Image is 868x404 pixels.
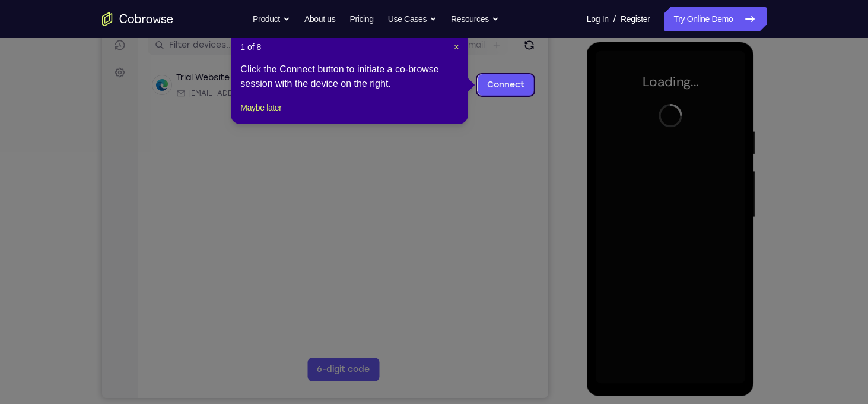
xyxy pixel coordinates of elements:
[361,39,383,51] label: Email
[233,89,294,98] span: Cobrowse demo
[304,7,335,31] a: About us
[253,7,290,31] button: Product
[613,12,616,26] span: /
[67,39,217,51] input: Filter devices...
[205,358,277,381] button: 6-digit code
[621,7,650,31] a: Register
[36,62,446,108] div: Open device details
[454,42,459,52] span: ×
[86,89,214,98] span: web@example.com
[587,7,609,31] a: Log In
[240,100,281,115] button: Maybe later
[240,41,261,53] span: 1 of 8
[7,7,28,29] a: Connect
[664,7,766,31] a: Try Online Demo
[132,73,163,83] div: Online
[376,74,432,96] a: Connect
[388,7,437,31] button: Use Cases
[133,77,136,79] div: New devices found.
[7,34,28,56] a: Sessions
[451,7,499,31] button: Resources
[418,36,437,55] button: Refresh
[236,39,273,51] label: demo_id
[7,62,28,83] a: Settings
[221,89,294,98] div: App
[240,62,459,91] div: Click the Connect button to initiate a co-browse session with the device on the right.
[349,7,373,31] a: Pricing
[46,7,110,26] h1: Connect
[301,89,332,98] span: +11 more
[102,12,173,26] a: Go to the home page
[74,72,128,84] div: Trial Website
[74,89,214,98] div: Email
[454,41,459,53] button: Close Tour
